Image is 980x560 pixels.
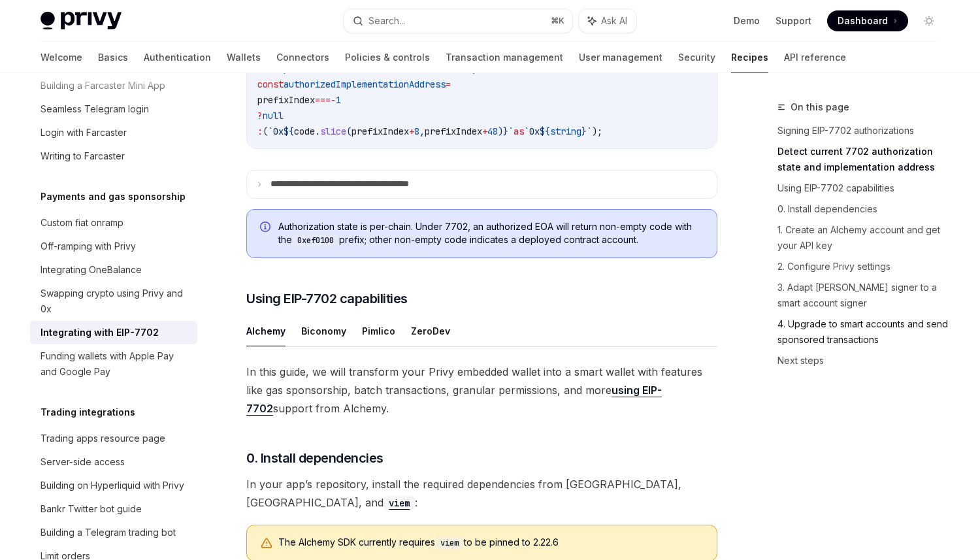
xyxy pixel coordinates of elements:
[331,94,336,106] span: -
[257,94,315,106] span: prefixIndex
[41,325,159,340] div: Integrating with EIP-7702
[246,316,286,346] button: Alchemy
[41,431,165,446] div: Trading apps resource page
[30,258,197,282] a: Integrating OneBalance
[284,125,294,137] span: ${
[508,125,514,137] span: `
[482,125,487,137] span: +
[777,120,950,141] a: Signing EIP-7702 authorizations
[409,125,414,137] span: +
[678,42,715,73] a: Security
[838,14,888,27] span: Dashboard
[446,42,563,73] a: Transaction management
[601,14,627,27] span: Ask AI
[411,316,450,346] button: ZeroDev
[246,289,408,308] span: Using EIP-7702 capabilities
[346,125,351,137] span: (
[257,125,263,137] span: :
[776,14,811,27] a: Support
[777,256,950,277] a: 2. Configure Privy settings
[315,94,331,106] span: ===
[268,125,284,137] span: `0x
[503,125,508,137] span: }
[257,78,284,90] span: const
[278,220,704,247] span: Authorization state is per-chain. Under 7702, an authorized EOA will return non-empty code with t...
[301,316,346,346] button: Biconomy
[581,125,587,137] span: }
[592,125,602,137] span: );
[351,125,409,137] span: prefixIndex
[777,178,950,199] a: Using EIP-7702 capabilities
[41,239,136,254] div: Off-ramping with Privy
[384,496,415,509] a: viem
[524,125,540,137] span: `0x
[777,314,950,350] a: 4. Upgrade to smart accounts and send sponsored transactions
[587,125,592,137] span: `
[41,404,135,420] h5: Trading integrations
[41,478,184,493] div: Building on Hyperliquid with Privy
[551,16,564,26] span: ⌘ K
[246,449,384,467] span: 0. Install dependencies
[784,42,846,73] a: API reference
[344,9,572,33] button: Search...⌘K
[777,350,950,371] a: Next steps
[30,497,197,521] a: Bankr Twitter bot guide
[384,496,415,510] code: viem
[292,234,339,247] code: 0xef0100
[41,101,149,117] div: Seamless Telegram login
[41,125,127,140] div: Login with Farcaster
[446,78,451,90] span: =
[30,521,197,544] a: Building a Telegram trading bot
[777,220,950,256] a: 1. Create an Alchemy account and get your API key
[294,125,315,137] span: code
[30,474,197,497] a: Building on Hyperliquid with Privy
[41,42,82,73] a: Welcome
[227,42,261,73] a: Wallets
[30,427,197,450] a: Trading apps resource page
[278,536,704,550] div: The Alchemy SDK currently requires to be pinned to 2.22.6
[498,125,503,137] span: )
[30,211,197,235] a: Custom fiat onramp
[540,125,550,137] span: ${
[362,316,395,346] button: Pimlico
[425,125,482,137] span: prefixIndex
[777,141,950,178] a: Detect current 7702 authorization state and implementation address
[791,99,849,115] span: On this page
[30,450,197,474] a: Server-side access
[345,42,430,73] a: Policies & controls
[487,125,498,137] span: 48
[41,501,142,517] div: Bankr Twitter bot guide
[514,125,524,137] span: as
[144,42,211,73] a: Authentication
[435,536,464,550] code: viem
[30,144,197,168] a: Writing to Farcaster
[41,525,176,540] div: Building a Telegram trading bot
[777,277,950,314] a: 3. Adapt [PERSON_NAME] signer to a smart account signer
[30,321,197,344] a: Integrating with EIP-7702
[550,125,581,137] span: string
[263,110,284,122] span: null
[276,42,329,73] a: Connectors
[246,475,717,512] span: In your app’s repository, install the required dependencies from [GEOGRAPHIC_DATA], [GEOGRAPHIC_D...
[777,199,950,220] a: 0. Install dependencies
[41,189,186,205] h5: Payments and gas sponsorship
[260,222,273,235] svg: Info
[41,454,125,470] div: Server-side access
[320,125,346,137] span: slice
[246,384,662,416] a: using EIP-7702
[260,537,273,550] svg: Warning
[41,12,122,30] img: light logo
[41,286,189,317] div: Swapping crypto using Privy and 0x
[263,125,268,137] span: (
[419,125,425,137] span: ,
[414,125,419,137] span: 8
[41,348,189,380] div: Funding wallets with Apple Pay and Google Pay
[30,344,197,384] a: Funding wallets with Apple Pay and Google Pay
[98,42,128,73] a: Basics
[284,78,446,90] span: authorizedImplementationAddress
[731,42,768,73] a: Recipes
[919,10,939,31] button: Toggle dark mode
[257,110,263,122] span: ?
[827,10,908,31] a: Dashboard
[30,97,197,121] a: Seamless Telegram login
